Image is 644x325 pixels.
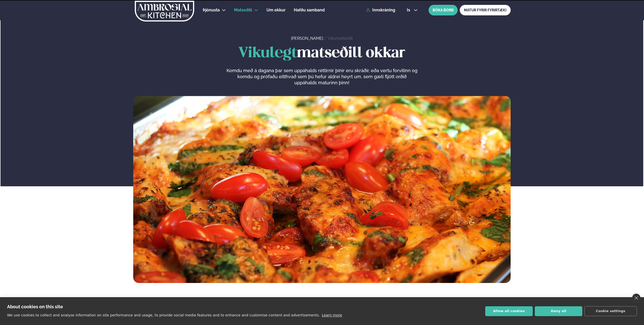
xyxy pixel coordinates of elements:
[7,313,320,317] p: We use cookies to collect and analyse information on site performance and usage, to provide socia...
[291,36,323,41] a: [PERSON_NAME]
[203,8,220,12] span: Þjónusta
[7,304,63,309] strong: About cookies on this site
[267,7,285,13] a: Um okkur
[322,313,342,317] a: Learn more
[328,36,353,41] a: Vikumatseðill
[238,46,297,60] span: Vikulegt
[267,8,285,12] span: Um okkur
[226,68,417,86] p: Komdu með á dagana þar sem uppáhalds réttirnir þínir eru skráðir, eða vertu forvitinn og komdu og...
[485,306,533,316] button: Allow all cookies
[403,8,422,12] button: is
[134,1,195,22] img: logo
[234,8,252,12] span: Matseðill
[407,8,412,12] span: is
[234,7,252,13] a: Matseðill
[203,7,220,13] a: Þjónusta
[324,36,328,41] span: /
[294,7,325,13] a: Hafðu samband
[632,294,640,302] a: close
[294,8,325,12] span: Hafðu samband
[133,96,511,283] img: image alt
[584,306,637,316] button: Cookie settings
[460,5,511,15] a: MATUR FYRIR FYRIRTÆKI
[366,8,395,12] a: Innskráning
[535,306,582,316] button: Deny all
[133,45,511,62] h1: matseðill okkar
[429,5,458,15] button: BÓKA BORÐ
